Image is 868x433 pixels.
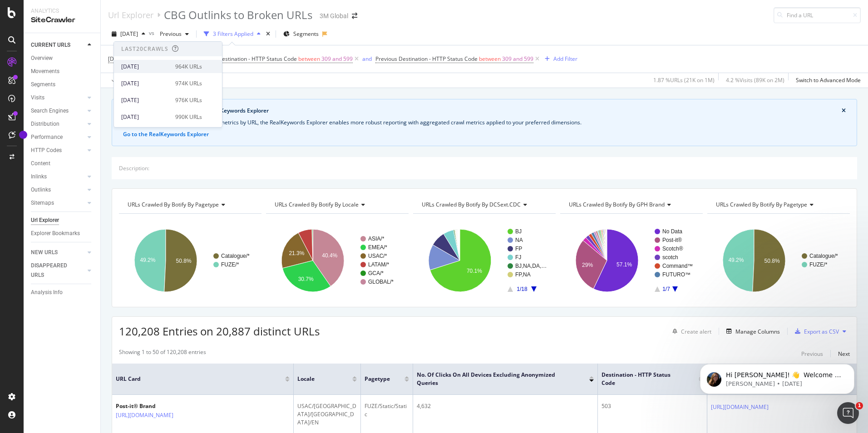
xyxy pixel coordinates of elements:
[653,76,715,84] div: 1.87 % URLs ( 21K on 1M )
[728,257,744,263] text: 49.2%
[809,253,838,259] text: Catalogue/*
[128,201,219,208] span: URLs Crawled By Botify By pagetype
[121,113,170,121] div: [DATE]
[422,201,521,208] span: URLs Crawled By Botify By DCSext.CDC
[116,402,203,410] div: Post-it® Brand
[368,279,394,285] text: GLOBAL/*
[31,67,59,76] div: Movements
[774,7,861,23] input: Find a URL
[31,185,51,195] div: Outlinks
[221,261,239,268] text: FUZE/*
[121,63,170,71] div: [DATE]
[123,130,209,138] button: Go to the RealKeywords Explorer
[108,55,152,63] span: [DOMAIN_NAME]
[616,261,632,268] text: 57.1%
[567,197,695,212] h4: URLs Crawled By Botify By GPH Brand
[164,7,312,23] div: CBG Outlinks to Broken URLs
[723,326,780,337] button: Manage Columns
[31,133,85,142] a: Performance
[120,30,138,38] span: 2025 Feb. 3rd
[31,229,80,238] div: Explorer Bookmarks
[175,79,202,88] div: 974K URLs
[119,221,260,300] svg: A chart.
[365,402,409,418] div: FUZE/Static/Static
[31,159,50,168] div: Content
[31,288,94,297] a: Analysis Info
[352,13,357,19] div: arrow-right-arrow-left
[413,221,554,300] svg: A chart.
[31,216,59,225] div: Url Explorer
[375,55,478,63] span: Previous Destination - HTTP Status Code
[686,345,868,408] iframe: Intercom notifications message
[280,27,322,41] button: Segments
[31,172,85,182] a: Inlinks
[121,96,170,104] div: [DATE]
[213,30,253,38] div: 3 Filters Applied
[108,27,149,41] button: [DATE]
[764,258,780,264] text: 50.8%
[31,93,85,103] a: Visits
[467,268,482,275] text: 70.1%
[31,146,62,155] div: HTTP Codes
[560,221,701,300] svg: A chart.
[662,271,690,278] text: FUTURO™
[119,164,149,172] div: Description:
[515,237,523,243] text: NA
[553,55,577,63] div: Add Filter
[368,244,387,251] text: EMEA/*
[602,371,685,387] span: Destination - HTTP Status Code
[273,197,400,212] h4: URLs Crawled By Botify By locale
[31,133,63,142] div: Performance
[31,54,53,63] div: Overview
[175,63,202,71] div: 964K URLs
[368,253,387,259] text: USAC/*
[156,27,192,41] button: Previous
[669,324,711,339] button: Create alert
[662,237,682,243] text: Post-it®
[289,250,304,256] text: 21.3%
[515,263,547,269] text: BJ,NA,DA,…
[320,11,348,20] div: 3M Global
[716,201,807,208] span: URLs Crawled By Botify By pagetype
[39,26,157,79] span: Hi [PERSON_NAME]! 👋 Welcome to Botify chat support! Have a question? Reply to this message and ou...
[322,252,337,259] text: 40.4%
[321,53,353,65] span: 309 and 599
[31,80,94,89] a: Segments
[726,76,784,84] div: 4.2 % Visits ( 89K on 2M )
[108,73,134,88] button: Apply
[714,197,842,212] h4: URLs Crawled By Botify By pagetype
[121,45,168,53] div: Last 20 Crawls
[31,261,85,280] a: DISAPPEARED URLS
[31,54,94,63] a: Overview
[479,55,501,63] span: between
[31,106,85,116] a: Search Engines
[662,246,683,252] text: Scotch®
[31,198,85,208] a: Sitemaps
[809,261,828,268] text: FUZE/*
[662,228,682,235] text: No Data
[804,328,839,335] div: Export as CSV
[31,288,63,297] div: Analysis Info
[362,54,372,63] button: and
[31,93,44,103] div: Visits
[368,236,385,242] text: ASIA/*
[176,258,192,264] text: 50.8%
[31,119,85,129] a: Distribution
[368,261,390,268] text: LATAM/*
[417,371,576,387] span: No. of Clicks On All Devices excluding anonymized queries
[515,254,521,261] text: FJ
[839,105,848,117] button: close banner
[175,113,202,121] div: 990K URLs
[791,324,839,339] button: Export as CSV
[108,10,153,20] div: Url Explorer
[121,79,170,88] div: [DATE]
[707,221,848,300] div: A chart.
[298,55,320,63] span: between
[517,286,528,292] text: 1/18
[31,80,55,89] div: Segments
[31,261,77,280] div: DISAPPEARED URLS
[31,216,94,225] a: Url Explorer
[569,201,665,208] span: URLs Crawled By Botify By GPH Brand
